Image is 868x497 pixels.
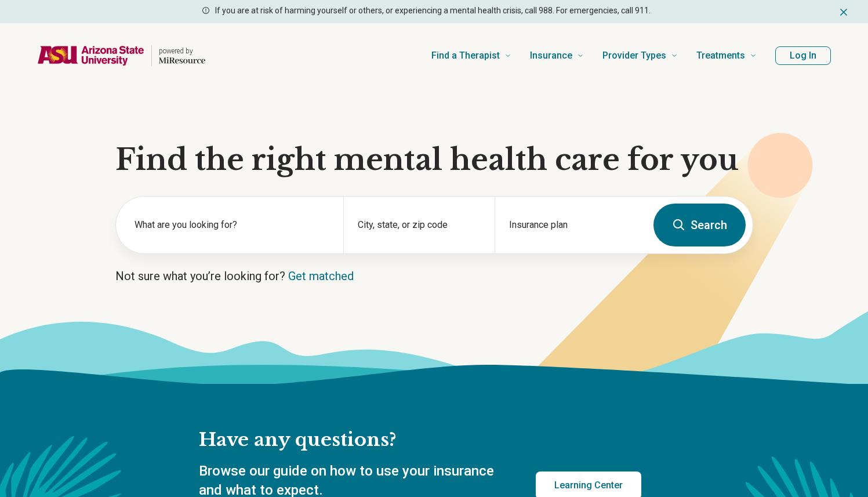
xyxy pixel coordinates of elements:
[115,268,753,284] p: Not sure what you’re looking for?
[159,46,205,56] p: powered by
[431,48,500,64] span: Find a Therapist
[530,48,572,64] span: Insurance
[602,48,666,64] span: Provider Types
[135,218,329,232] label: What are you looking for?
[602,32,678,79] a: Provider Types
[37,37,205,74] a: Home page
[696,32,757,79] a: Treatments
[653,204,746,246] button: Search
[288,269,354,283] a: Get matched
[215,5,651,17] p: If you are at risk of harming yourself or others, or experiencing a mental health crisis, call 98...
[696,48,745,64] span: Treatments
[530,32,584,79] a: Insurance
[115,143,753,177] h1: Find the right mental health care for you
[775,46,831,65] button: Log In
[199,428,641,452] h2: Have any questions?
[431,32,511,79] a: Find a Therapist
[838,5,849,19] button: Dismiss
